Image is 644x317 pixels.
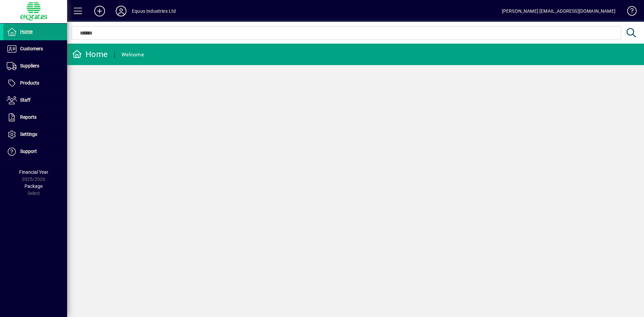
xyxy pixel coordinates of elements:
span: Customers [20,46,43,51]
div: Welcome [121,49,144,60]
div: Equus Industries Ltd [132,6,176,16]
a: Suppliers [3,58,67,74]
div: Home [72,49,108,60]
span: Settings [20,131,37,137]
a: Settings [3,126,67,143]
span: Products [20,80,39,86]
span: Support [20,149,37,154]
a: Customers [3,41,67,57]
a: Knowledge Base [622,1,636,23]
span: Financial Year [19,169,48,175]
button: Add [89,5,110,17]
span: Package [24,183,43,189]
a: Staff [3,92,67,109]
div: [PERSON_NAME] [EMAIL_ADDRESS][DOMAIN_NAME] [502,6,615,16]
a: Support [3,143,67,160]
span: Suppliers [20,63,39,68]
a: Products [3,75,67,92]
span: Home [20,29,33,34]
span: Staff [20,97,31,103]
a: Reports [3,109,67,126]
span: Reports [20,114,37,120]
button: Profile [110,5,132,17]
